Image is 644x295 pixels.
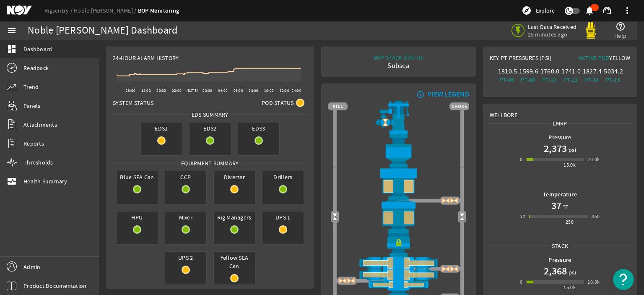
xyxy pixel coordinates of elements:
span: Diverter [214,171,255,183]
span: EDS3 [238,123,279,134]
span: Drillers [262,171,304,183]
h1: 37 [551,199,561,212]
div: 15.0k [563,283,576,292]
h1: 2,373 [544,142,567,155]
span: Panels [23,102,41,110]
span: psi [567,268,576,277]
img: UpperAnnularOpenBlock.png [328,167,469,201]
mat-icon: help_outline [615,21,626,31]
mat-icon: support_agent [602,5,612,16]
img: ValveOpenBlock.png [347,277,355,285]
span: Stack [549,242,571,250]
span: Readback [23,64,49,72]
div: BOP STACK STATUS [374,53,423,62]
text: 10:00 [264,88,274,93]
div: VIEW LEGEND [428,90,469,99]
div: Wellbore [483,104,637,119]
span: Mixer [165,211,206,223]
span: 24-Hour Alarm History [113,54,179,62]
span: 25 minutes ago [528,31,577,38]
span: HPU [117,211,158,223]
div: PT-12 [561,76,579,84]
div: 20.0k [587,155,600,164]
span: Health Summary [23,177,68,185]
span: CCP [165,171,206,183]
button: Explore [518,4,558,17]
b: Temperature [543,191,577,198]
span: UPS 2 [165,252,206,264]
div: 1827.4 [583,67,601,76]
span: Yellow [609,54,630,62]
text: 04:00 [218,88,228,93]
div: 0 [520,155,522,164]
img: FlexJoint.png [328,134,469,167]
div: Noble [PERSON_NAME] Dashboard [28,26,177,35]
div: 20.0k [587,278,600,286]
span: Attachments [23,120,57,129]
img: ValveOpenBlock.png [450,264,458,273]
div: 1741.0 [561,67,579,76]
span: UPS 1 [262,211,304,223]
div: PT-14 [583,76,601,84]
span: EDS SUMMARY [189,110,231,119]
mat-icon: monitor_heart [7,176,17,186]
span: Admin [23,263,40,271]
img: ValveOpenBlock.png [450,196,458,205]
div: 250 [566,218,574,226]
mat-icon: explore [522,5,532,16]
span: Reports [23,139,44,148]
div: Subsea [374,62,423,70]
div: 15.0k [563,161,576,169]
mat-icon: menu [7,26,17,36]
text: 22:00 [172,88,182,93]
div: 1599.6 [519,67,537,76]
text: 06:00 [234,88,243,93]
span: Explore [536,6,555,15]
span: Dashboard [23,45,52,53]
img: ValveOpenBlock.png [441,264,450,273]
span: °F [561,203,569,211]
text: 12:00 [280,88,289,93]
text: 02:00 [203,88,212,93]
span: LMRP [550,119,570,128]
img: RiserAdapter.png [328,101,469,134]
div: 1810.5 [498,67,516,76]
span: Rig Managers [214,211,255,223]
h1: 2,368 [544,264,567,278]
div: PT-15 [604,76,622,84]
span: Product Documentation [23,282,86,290]
div: 0 [520,278,522,286]
button: more_vert [617,0,637,21]
span: EDS1 [141,123,182,134]
span: Equipment Summary [178,159,241,167]
text: [DATE] [187,88,198,93]
div: PT-10 [540,76,558,84]
span: Pod Status [262,99,294,107]
img: PipeRamOpenBlock.png [328,281,469,288]
a: Noble [PERSON_NAME] [74,7,138,14]
img: Valve2OpenBlock.png [381,118,390,127]
span: System Status [113,99,153,107]
img: Valve2Open.png [330,213,339,221]
a: BOP Monitoring [138,7,179,15]
img: ShearRamOpenBlock.png [328,269,469,281]
img: Yellowpod.svg [582,22,599,39]
img: Valve2Open.png [458,213,466,221]
div: PT-06 [498,76,516,84]
span: Help [614,31,626,40]
span: Trend [23,83,39,91]
span: Last Data Received [528,23,577,31]
div: 1760.0 [540,67,558,76]
text: 08:00 [249,88,258,93]
span: Blue SEA Can [117,171,158,183]
text: 20:00 [156,88,166,93]
img: ValveOpenBlock.png [441,196,450,205]
span: Thresholds [23,158,53,167]
b: Pressure [548,256,571,264]
div: 32 [520,212,525,221]
img: RiserConnectorLock.png [328,233,469,257]
div: Key PT Pressures (PSI) [490,54,560,65]
mat-icon: info_outline [415,91,425,98]
text: 14:00 [292,88,301,93]
img: ValveOpenBlock.png [338,277,347,285]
